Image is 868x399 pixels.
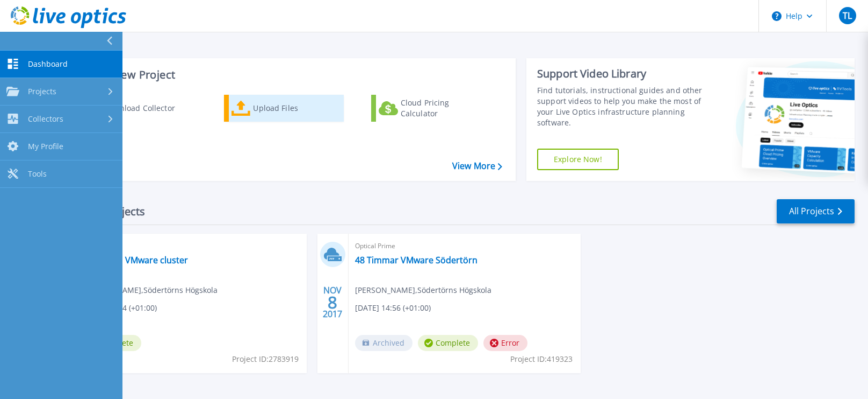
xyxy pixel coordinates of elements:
a: Download Collector [76,95,196,122]
span: Project ID: 419323 [510,353,573,365]
div: Download Collector [104,97,190,119]
span: [PERSON_NAME] , Södertörns Högskola [81,284,218,296]
span: Archived [355,335,413,351]
div: Upload Files [253,97,339,119]
a: Cloud Pricing Calculator [371,95,491,122]
span: [DATE] 14:56 (+01:00) [355,302,431,314]
span: TL [843,11,852,20]
span: Complete [418,335,478,351]
span: Projects [28,87,56,96]
span: Optical Prime [81,240,300,252]
a: 48 Timmar VMware Södertörn [355,255,478,265]
div: Find tutorials, instructional guides and other support videos to help you make the most of your L... [537,85,703,128]
a: Upload Files [224,95,344,122]
span: Tools [28,169,47,179]
span: Error [483,335,527,351]
div: NOV 2017 [322,283,343,322]
h3: Start a New Project [76,69,502,81]
a: View More [452,161,502,171]
div: Support Video Library [537,67,703,81]
span: My Profile [28,142,63,151]
a: Sodertorn VMware cluster [81,255,188,265]
a: Explore Now! [537,149,619,170]
span: [PERSON_NAME] , Södertörns Högskola [355,284,491,296]
div: Cloud Pricing Calculator [401,97,487,119]
span: Project ID: 2783919 [232,353,299,365]
a: All Projects [777,199,855,223]
span: Collectors [28,114,63,124]
span: Optical Prime [355,240,574,252]
span: 8 [328,298,337,307]
span: Dashboard [28,59,68,69]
